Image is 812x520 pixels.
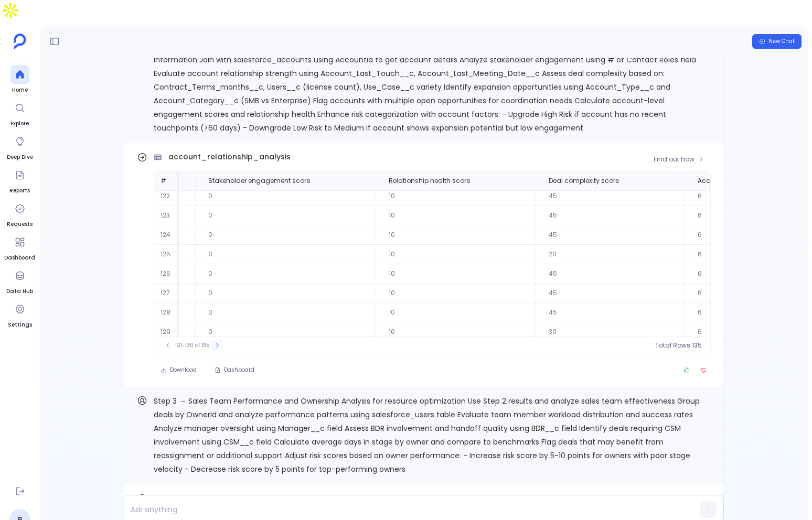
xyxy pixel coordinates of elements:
td: 0 [195,264,376,284]
td: 10 [376,225,536,245]
td: 122 [154,187,179,206]
button: New Chat [752,34,802,49]
span: New Chat [768,38,795,45]
span: Deep Dive [7,153,33,161]
span: Download [170,366,197,374]
td: 10 [376,284,536,303]
a: Dashboard [4,233,35,262]
td: 0 [195,187,376,206]
span: Total Rows: [655,341,692,350]
a: Deep Dive [7,132,33,161]
span: Deal complexity score [549,177,619,185]
td: 0 [195,225,376,245]
a: Settings [8,300,32,329]
td: 0 [195,206,376,225]
span: Explore [10,120,29,128]
span: Account engagement score [698,177,788,185]
td: 126 [154,264,179,284]
td: 125 [154,245,179,264]
td: 0 [195,303,376,322]
button: Find out how [647,151,711,167]
td: 10 [376,322,536,342]
td: 0 [195,322,376,342]
td: 45 [536,284,685,303]
span: # [161,176,166,185]
td: 10 [376,187,536,206]
span: Home [10,86,29,94]
span: Data Hub [6,287,33,296]
span: 121-130 of 135 [175,341,210,350]
span: Find out how [654,155,695,164]
span: account_relationship_analysis [168,151,291,162]
span: Relationship health score [389,177,470,185]
span: Stakeholder engagement score [208,177,310,185]
span: owner_performance_summary [168,493,293,504]
td: 123 [154,206,179,225]
td: 30 [536,322,685,342]
td: 45 [536,264,685,284]
td: 10 [376,303,536,322]
span: Settings [8,321,32,329]
span: Reports [9,187,30,195]
span: Step 3 → Sales Team Performance and Ownership Analysis for resource optimization Use Step 2 resul... [154,396,700,474]
td: 20 [536,245,685,264]
span: Dashboard [224,366,254,374]
a: Requests [7,199,33,229]
td: 0 [195,245,376,264]
a: Explore [10,99,29,128]
td: 10 [376,206,536,225]
td: 0 [195,284,376,303]
td: 10 [376,245,536,264]
td: 127 [154,284,179,303]
td: 45 [536,225,685,245]
td: 129 [154,322,179,342]
span: 135 [692,341,702,350]
td: 128 [154,303,179,322]
td: 45 [536,206,685,225]
a: Reports [9,166,30,195]
button: Download [154,363,204,377]
a: Home [10,65,29,94]
td: 10 [376,264,536,284]
img: petavue logo [14,34,26,49]
a: Data Hub [6,266,33,296]
td: 45 [536,303,685,322]
span: Dashboard [4,254,35,262]
td: 45 [536,187,685,206]
span: Requests [7,220,33,229]
span: Step 2 → Account Relationship and Stakeholder Analysis for deal complexity assessment Take result... [154,41,696,133]
td: 124 [154,225,179,245]
button: Dashboard [208,363,261,377]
